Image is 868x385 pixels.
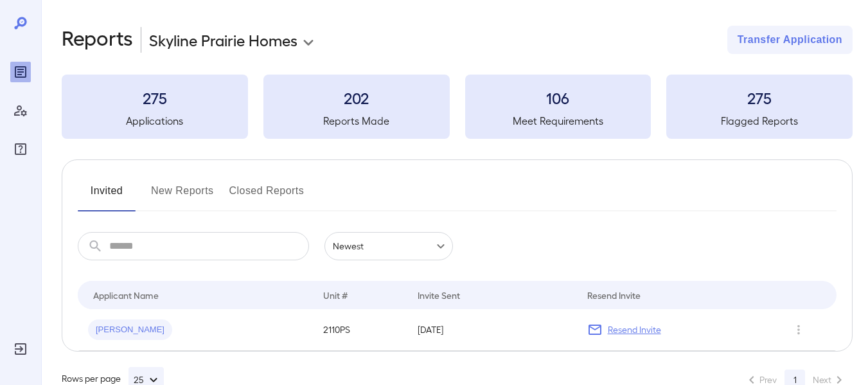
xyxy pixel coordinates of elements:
[10,139,31,159] div: FAQ
[666,113,853,129] h5: Flagged Reports
[263,113,450,129] h5: Reports Made
[666,87,853,108] h3: 275
[587,287,641,303] div: Resend Invite
[727,26,853,54] button: Transfer Application
[608,323,661,336] p: Resend Invite
[62,26,133,54] h2: Reports
[149,30,297,50] p: Skyline Prairie Homes
[465,87,651,108] h3: 106
[93,287,159,303] div: Applicant Name
[788,319,809,340] button: Row Actions
[324,232,453,260] div: Newest
[10,62,31,82] div: Reports
[229,181,305,211] button: Closed Reports
[418,287,460,303] div: Invite Sent
[62,87,248,108] h3: 275
[323,287,348,303] div: Unit #
[263,87,450,108] h3: 202
[10,339,31,359] div: Log Out
[10,100,31,121] div: Manage Users
[465,113,651,129] h5: Meet Requirements
[78,181,136,211] button: Invited
[62,113,248,129] h5: Applications
[313,309,407,351] td: 2110PS
[88,324,172,336] span: [PERSON_NAME]
[151,181,214,211] button: New Reports
[407,309,577,351] td: [DATE]
[62,75,853,139] summary: 275Applications202Reports Made106Meet Requirements275Flagged Reports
